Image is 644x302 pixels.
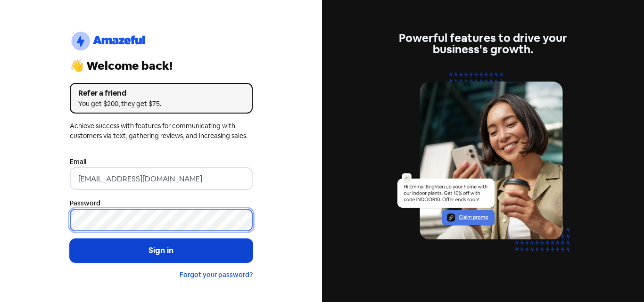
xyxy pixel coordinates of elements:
[78,99,244,109] div: You get $200, they get $75.
[78,88,244,99] div: Refer a friend
[392,33,575,55] div: Powerful features to drive your business's growth.
[70,157,86,167] label: Email
[70,198,100,208] label: Password
[70,60,253,72] div: 👋 Welcome back!
[70,121,253,141] div: Achieve success with features for communicating with customers via text, gathering reviews, and i...
[392,66,575,269] img: text-marketing
[70,239,253,262] button: Sign in
[70,167,253,190] input: Enter your email address...
[180,270,253,279] a: Forgot your password?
